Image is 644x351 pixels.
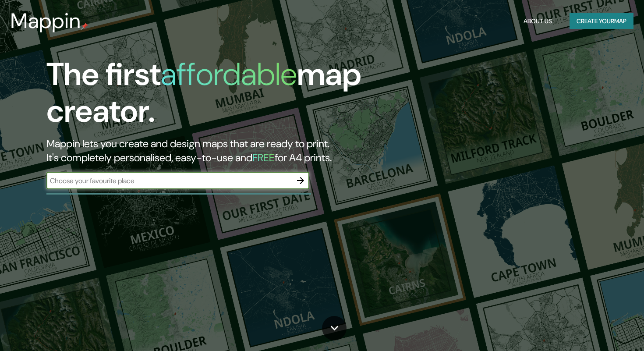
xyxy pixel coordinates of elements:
[161,54,297,95] h1: affordable
[11,9,81,33] h3: Mappin
[252,151,275,164] h5: FREE
[570,13,633,29] button: Create yourmap
[520,13,556,29] button: About Us
[81,23,88,30] img: mappin-pin
[46,176,292,186] input: Choose your favourite place
[46,137,368,165] h2: Mappin lets you create and design maps that are ready to print. It's completely personalised, eas...
[46,56,368,137] h1: The first map creator.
